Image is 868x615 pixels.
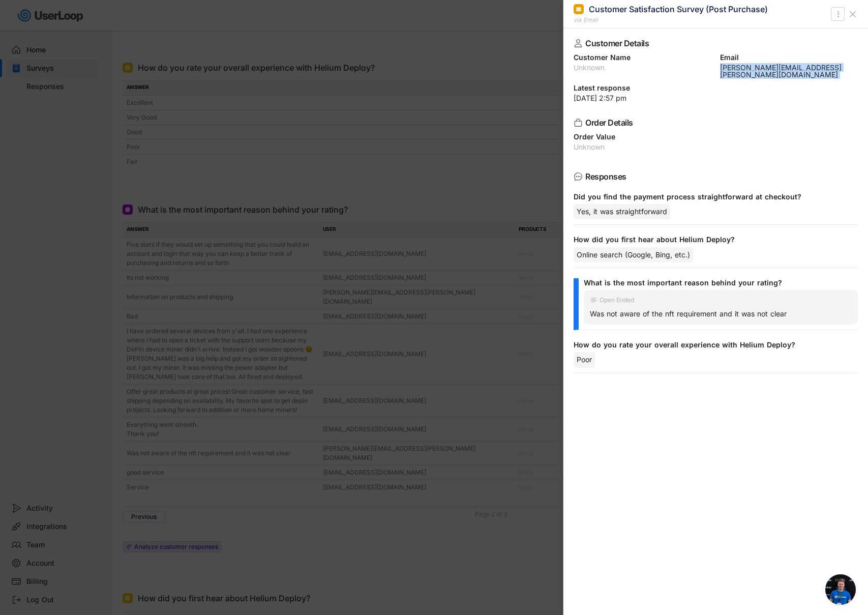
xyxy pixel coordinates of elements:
[837,9,839,19] text: 
[589,4,768,15] div: Customer Satisfaction Survey (Post Purchase)
[574,16,581,24] div: via
[574,54,712,61] div: Customer Name
[574,235,850,244] div: How did you first hear about Helium Deploy?
[720,64,858,78] div: [PERSON_NAME][EMAIL_ADDRESS][PERSON_NAME][DOMAIN_NAME]
[585,172,842,181] div: Responses
[574,133,858,140] div: Order Value
[825,574,856,605] a: Open chat
[720,54,858,61] div: Email
[574,340,850,349] div: How do you rate your overall experience with Helium Deploy?
[574,95,858,102] div: [DATE] 2:57 pm
[600,297,634,303] div: Open Ended
[574,84,858,92] div: Latest response
[574,192,850,201] div: Did you find the payment process straightforward at checkout?
[583,16,598,24] div: Email
[833,8,843,20] button: 
[585,119,842,127] div: Order Details
[574,352,595,367] div: Poor
[590,309,852,318] div: Was not aware of the nft requirement and it was not clear
[574,247,693,262] div: Online search (Google, Bing, etc.)
[574,64,712,71] div: Unknown
[574,143,858,151] div: Unknown
[584,278,850,287] div: What is the most important reason behind your rating?
[574,204,670,219] div: Yes, it was straightforward
[585,39,842,47] div: Customer Details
